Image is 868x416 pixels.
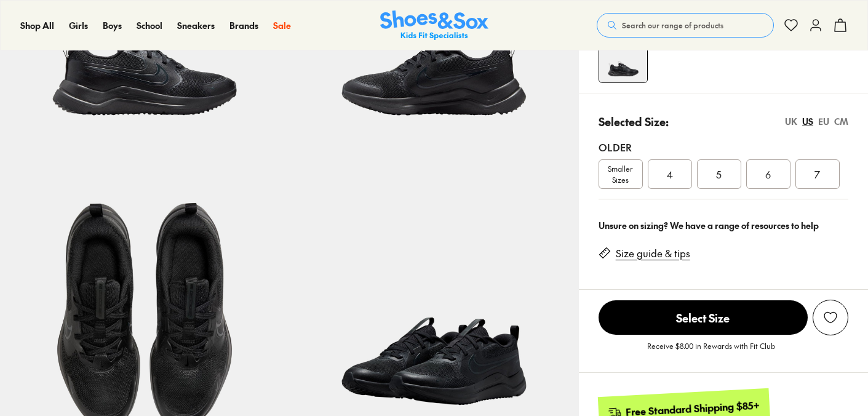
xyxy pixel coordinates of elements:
a: Boys [103,19,122,32]
p: Selected Size: [599,113,669,130]
button: Search our range of products [597,13,774,38]
a: Girls [69,19,88,32]
span: 6 [765,167,771,182]
button: Add to Wishlist [813,300,848,335]
a: Sale [273,19,291,32]
button: Select Size [599,300,808,335]
div: CM [834,115,848,128]
a: Sneakers [177,19,215,32]
div: UK [785,115,797,128]
span: Smaller Sizes [599,163,642,185]
a: Shoes & Sox [380,10,488,41]
a: Size guide & tips [616,247,690,260]
span: 7 [814,167,820,182]
a: School [137,19,162,32]
span: Select Size [599,300,808,335]
a: Shop All [20,19,54,32]
span: Search our range of products [622,20,723,31]
div: EU [818,115,829,128]
p: Receive $8.00 in Rewards with Fit Club [647,340,775,362]
a: Brands [229,19,258,32]
div: US [802,115,813,128]
span: 5 [716,167,722,182]
img: SNS_Logo_Responsive.svg [380,10,488,41]
span: 4 [667,167,673,182]
div: Older [599,140,848,154]
img: 4-564946_1 [599,34,647,82]
div: Unsure on sizing? We have a range of resources to help [599,219,848,232]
